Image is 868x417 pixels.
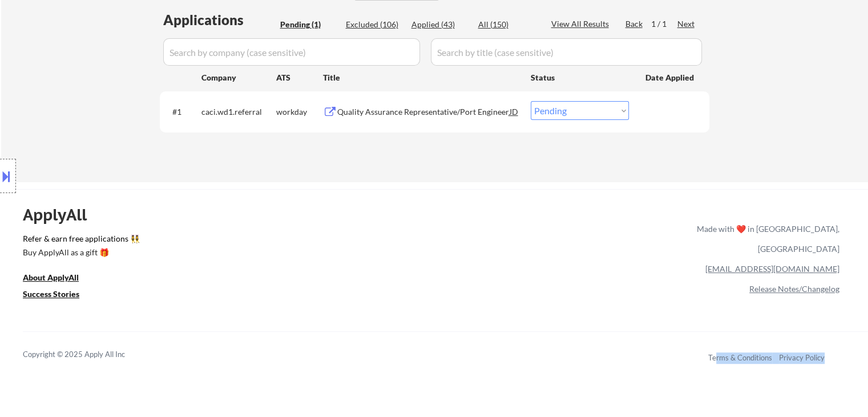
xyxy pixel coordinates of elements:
[749,284,839,294] a: Release Notes/Changelog
[478,19,535,30] div: All (150)
[23,289,79,299] u: Success Stories
[779,353,825,362] a: Privacy Policy
[705,264,839,274] a: [EMAIL_ADDRESS][DOMAIN_NAME]
[337,106,510,118] div: Quality Assurance Representative/Port Engineer
[201,106,276,118] div: caci.wd1.referral
[625,18,644,30] div: Back
[708,353,772,362] a: Terms & Conditions
[280,19,337,30] div: Pending (1)
[276,106,323,118] div: workday
[677,18,696,30] div: Next
[163,13,276,27] div: Applications
[651,18,677,30] div: 1 / 1
[23,349,154,360] div: Copyright © 2025 Apply All Inc
[23,288,95,303] a: Success Stories
[551,18,612,30] div: View All Results
[346,19,403,30] div: Excluded (106)
[645,72,696,83] div: Date Applied
[508,101,520,122] div: JD
[201,72,276,83] div: Company
[692,219,839,259] div: Made with ❤️ in [GEOGRAPHIC_DATA], [GEOGRAPHIC_DATA]
[323,72,520,83] div: Title
[23,235,458,247] a: Refer & earn free applications 👯‍♀️
[276,72,323,83] div: ATS
[531,67,629,87] div: Status
[411,19,469,30] div: Applied (43)
[431,38,702,66] input: Search by title (case sensitive)
[163,38,420,66] input: Search by company (case sensitive)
